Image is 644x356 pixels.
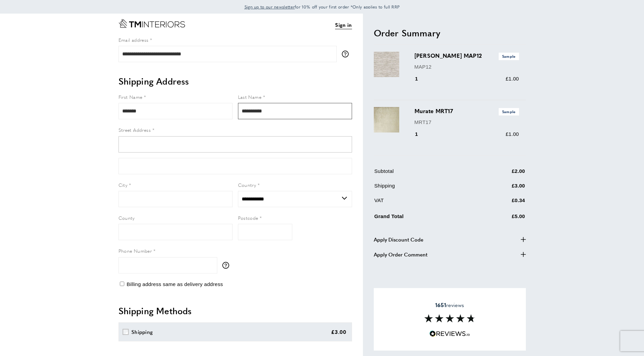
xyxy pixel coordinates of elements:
span: £1.00 [505,76,519,82]
a: Go to Home page [118,19,185,28]
td: £2.00 [478,167,525,180]
span: Billing address same as delivery address [127,281,223,287]
button: More information [342,51,352,57]
span: for 10% off your first order *Only applies to full RRP [244,4,400,10]
img: Daphne MAP12 [374,52,399,77]
span: Street Address [118,126,151,133]
span: Postcode [238,214,258,221]
h2: Order Summary [374,27,526,39]
td: Subtotal [374,167,478,180]
span: City [118,181,128,188]
img: Reviews.io 5 stars [429,331,470,337]
h3: [PERSON_NAME] MAP12 [415,52,519,60]
button: More information [222,262,233,269]
strong: 1651 [435,301,446,309]
span: Apply Order Comment [374,250,427,259]
span: Country [238,181,256,188]
span: Email address [118,36,149,43]
div: £3.00 [331,328,347,336]
input: Billing address same as delivery address [120,282,124,286]
div: Shipping [131,328,153,336]
p: MAP12 [415,63,519,71]
span: County [118,214,135,221]
td: VAT [374,196,478,210]
div: 1 [415,130,428,138]
a: Sign in [335,21,352,29]
span: First Name [118,93,143,100]
h2: Shipping Methods [118,305,352,317]
h3: Murate MRT17 [415,107,519,115]
td: Grand Total [374,211,478,226]
span: Last Name [238,93,262,100]
img: Reviews section [424,314,475,322]
span: reviews [435,302,464,308]
td: £5.00 [478,211,525,226]
span: Phone Number [118,247,152,254]
div: 1 [415,75,428,83]
p: MRT17 [415,118,519,126]
td: £0.34 [478,196,525,210]
span: Sign up to our newsletter [244,4,295,10]
span: £1.00 [505,131,519,137]
img: Murate MRT17 [374,107,399,132]
span: Sample [499,108,519,115]
td: £3.00 [478,182,525,195]
span: Sample [499,53,519,60]
td: Shipping [374,182,478,195]
h2: Shipping Address [118,75,352,87]
a: Sign up to our newsletter [244,3,295,10]
span: Apply Discount Code [374,235,423,244]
